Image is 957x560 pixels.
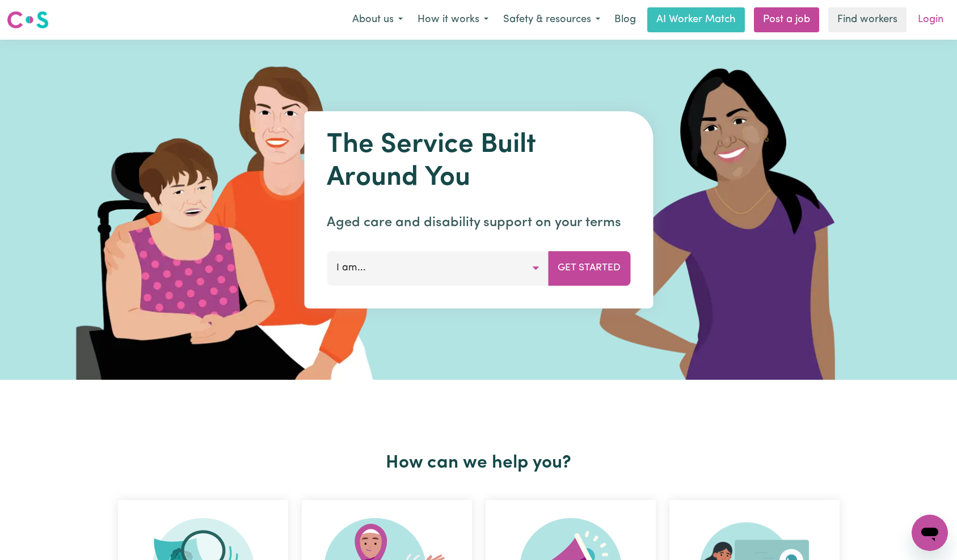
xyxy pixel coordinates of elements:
[327,213,630,233] p: Aged care and disability support on your terms
[345,8,410,32] button: About us
[410,8,496,32] button: How it works
[327,129,630,194] h1: The Service Built Around You
[647,7,745,32] a: AI Worker Match
[608,7,643,32] a: Blog
[912,515,948,551] iframe: Button to launch messaging window
[828,7,907,32] a: Find workers
[496,8,608,32] button: Safety & resources
[548,251,630,285] button: Get Started
[754,7,819,32] a: Post a job
[911,7,950,32] a: Login
[7,7,49,33] a: Careseekers logo
[111,452,846,474] h2: How can we help you?
[327,251,549,285] button: I am...
[7,10,49,30] img: Careseekers logo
